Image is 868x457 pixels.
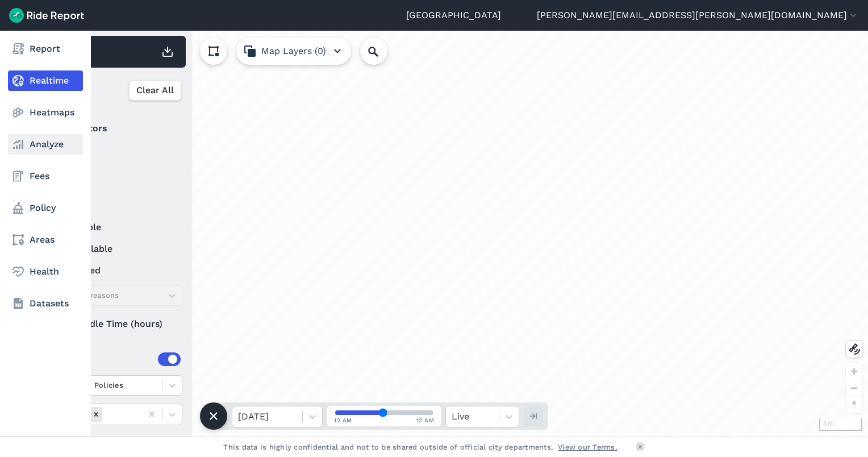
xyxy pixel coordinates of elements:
[8,134,83,155] a: Analyze
[46,314,182,334] div: Idle Time (hours)
[8,166,83,186] a: Fees
[61,352,181,366] div: Areas
[8,261,83,282] a: Health
[46,113,181,144] summary: Operators
[537,9,859,22] button: [PERSON_NAME][EMAIL_ADDRESS][PERSON_NAME][DOMAIN_NAME]
[46,221,182,234] label: available
[46,189,181,221] summary: Status
[41,73,186,108] div: Filter
[406,9,501,22] a: [GEOGRAPHIC_DATA]
[360,38,406,65] input: Search Location or Vehicles
[46,343,181,375] summary: Areas
[236,38,351,65] button: Map Layers (0)
[129,80,181,101] button: Clear All
[46,144,182,158] label: Bird
[46,166,182,180] label: Lime
[8,102,83,123] a: Heatmaps
[46,242,182,256] label: unavailable
[8,198,83,218] a: Policy
[8,70,83,91] a: Realtime
[90,407,102,421] div: Remove Areas (23)
[416,416,435,425] span: 12 AM
[8,39,83,59] a: Report
[46,264,182,277] label: reserved
[334,416,352,425] span: 12 AM
[36,31,868,437] div: loading
[46,433,182,447] label: Filter vehicles by areas
[136,84,174,97] span: Clear All
[558,442,617,452] a: View our Terms.
[8,293,83,314] a: Datasets
[8,230,83,250] a: Areas
[9,8,84,23] img: Ride Report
